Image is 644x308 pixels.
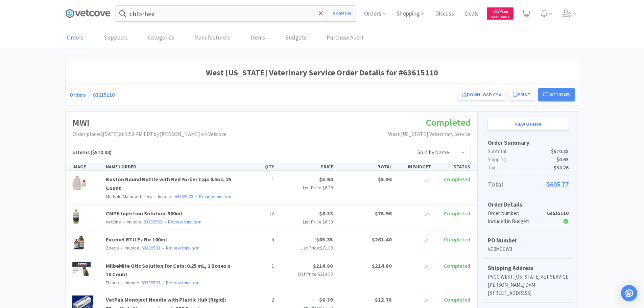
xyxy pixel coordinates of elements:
span: $214.80 [313,262,333,269]
span: Completed [426,116,471,128]
div: PRICE [277,163,336,170]
span: • [163,219,167,225]
a: Orders [65,28,85,48]
div: Order Number: [488,209,542,217]
button: Print [509,89,535,100]
a: Budgets [284,28,308,48]
p: 4 [240,235,274,244]
h5: PO Number [488,236,569,245]
span: Multiple Manufacturers [106,193,152,199]
h5: Shipping Address [488,264,569,273]
a: Deals [462,11,481,17]
span: $214.80 [372,262,392,269]
span: 5 Items [72,149,90,156]
span: $6.33 [323,219,333,225]
span: $ [493,9,495,14]
span: • [120,280,124,286]
span: $0.63 [556,156,569,164]
div: Included in Budget: [488,217,542,226]
div: IN BUDGET [395,163,434,170]
a: Categories [146,28,176,48]
p: VC0MCCW3 [488,245,569,253]
div: IMAGE [70,163,103,170]
span: Invoice: [119,280,160,286]
a: 63389503 [143,219,162,225]
span: Invoice: [121,219,162,225]
a: Boston Round Bottle with Red Yorker Cap: 0.5oz, 25 Count [106,176,231,191]
span: $5.94 [378,176,392,183]
span: • [161,280,165,286]
a: Purchase Audit [325,28,365,48]
div: NAME / ORDER [103,163,238,170]
p: Total [488,179,569,190]
p: Shipping [488,156,569,164]
p: 12 [240,209,274,218]
a: Suppliers [102,28,129,48]
a: 63389503 [174,193,193,199]
p: List Price: [280,244,333,252]
span: Elanco [106,280,119,286]
span: VetOne [106,219,121,225]
span: $6.33 [319,210,333,217]
p: List Price: [280,184,333,191]
div: Open Intercom Messenger [621,285,637,301]
a: Review this item [199,193,233,199]
span: . 60 [503,9,508,14]
p: List Price: [280,218,333,226]
a: Download CSV [458,89,505,100]
span: • [120,245,124,251]
h1: MWI [72,115,226,130]
a: CMPK Injection Solution: 500ml [106,210,182,217]
a: View onMWI [488,118,569,130]
span: $12.78 [375,296,392,303]
h1: West [US_STATE] Veterinary Service Order Details for #63615110 [70,66,575,79]
span: Completed [444,236,470,243]
p: PVCC WEST [US_STATE] VET SERVICE [PERSON_NAME] DVM [STREET_ADDRESS] [488,273,569,297]
span: $34.26 [554,164,569,172]
span: $605.77 [547,179,569,190]
span: Invoice: [152,193,193,199]
button: Actions [538,88,575,101]
input: Search by item, sku, manufacturer, ingredient, size... [116,6,356,21]
div: STATUS [434,163,473,170]
span: Cash Back [491,15,509,20]
span: • [161,245,165,251]
a: 63615110 [93,91,115,98]
img: 9fde022d3ee047cabe39dbb5237ae547_6432.png [72,209,80,224]
a: Items [249,28,267,48]
p: West [US_STATE] Veterinary Service [388,130,471,139]
span: $75.96 [375,210,392,217]
span: $71.89 [320,245,333,251]
h5: Order Summary [488,138,569,147]
img: f90ac71a03e14b8fa8b7dce4016d42c5_9857.png [72,262,91,277]
span: Completed [444,296,470,303]
span: Completed [444,262,470,269]
strong: 63615110 [547,210,569,216]
span: Completed [444,210,470,217]
span: Invoice: [119,245,160,251]
p: Order placed: [DATE] at 2:59 PM EDT by [PERSON_NAME] on Vetcove [72,130,226,139]
a: Review this item [168,219,201,225]
p: 2 [240,295,274,304]
div: TOTAL [336,163,395,170]
span: • [153,193,157,199]
p: 1 [240,175,274,184]
a: Excenel RTU Ez Rx: 100ml [106,236,167,243]
a: 63389503 [141,245,160,251]
span: • [122,219,126,225]
a: $174.60Cash Back [487,4,514,23]
h5: Order Details [488,200,569,209]
a: Orders [70,91,86,98]
span: Completed [444,176,470,183]
a: Review this item [166,245,199,251]
span: $6.39 [319,296,333,303]
span: $261.40 [372,236,392,243]
span: $214.80 [318,271,333,277]
a: 63389503 [141,280,160,286]
span: Zoetis [106,245,119,251]
p: Tax [488,164,569,172]
span: $5.94 [319,176,333,183]
span: • [194,193,198,199]
span: $6.89 [323,185,333,191]
span: $65.35 [316,236,333,243]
